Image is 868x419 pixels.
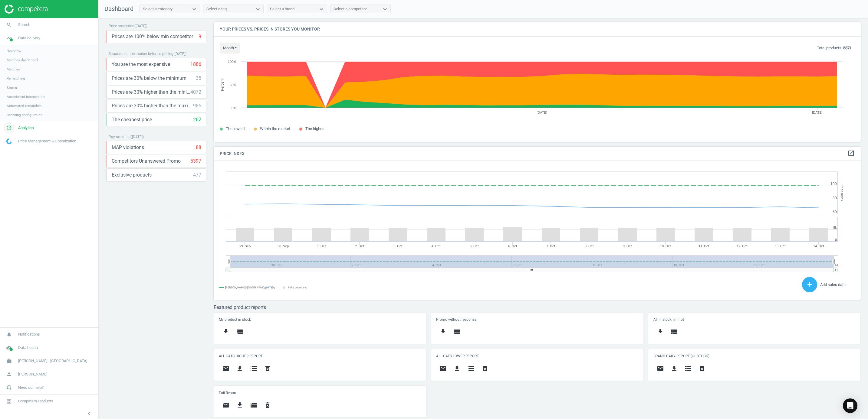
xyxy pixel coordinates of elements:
i: cloud_done [3,342,15,353]
span: Price protection [109,24,134,28]
tspan: 29. Sep [239,244,251,248]
i: person [3,369,15,380]
i: notifications [3,329,15,340]
div: 5397 [190,158,201,164]
div: Select a competitor [334,6,367,12]
tspan: Price Index [840,184,844,201]
span: Exclusive products [112,172,152,178]
p: Total products: [817,45,852,51]
span: Matches dashboard [7,58,38,63]
tspan: Percent [220,78,225,91]
text: 100 [830,182,837,186]
h3: Featured product reports [214,304,861,310]
tspan: 7. Oct [546,244,555,248]
i: get_app [236,365,243,372]
h5: BRAND DAILY REPORT (>1 STOCK) [653,354,856,358]
span: ( [DATE] ) [134,24,147,28]
tspan: 5. Oct [470,244,479,248]
a: open_in_new [847,150,855,158]
i: get_app [236,401,243,409]
span: Competera Products [18,398,53,404]
span: Rematching [7,76,25,81]
h5: Promo without response [436,317,638,322]
span: Competitors Unanswered Promo [112,158,181,164]
button: storage [247,398,261,412]
i: get_app [222,328,229,336]
button: email [436,362,450,376]
div: 1886 [190,61,201,68]
i: delete_forever [699,365,706,372]
tspan: 3. Oct [393,244,403,248]
span: Pay attention [109,135,131,139]
span: Stores [7,85,17,90]
i: storage [236,328,243,336]
i: storage [250,365,257,372]
i: delete_forever [264,365,271,372]
tspan: 2. Oct [355,244,364,248]
i: storage [685,365,692,372]
span: The cheapest price [112,116,152,123]
i: get_app [657,328,664,336]
div: 35 [196,75,201,82]
span: Prices are 100% below min competitor [112,33,193,40]
span: Dashboard [104,5,133,12]
span: Need our help? [18,385,44,390]
button: storage [247,362,261,376]
tspan: 10. Oct [660,244,671,248]
i: delete_forever [481,365,488,372]
div: Select a category [143,6,173,12]
span: Situation on the market before repricing [109,52,173,56]
button: get_app [233,362,247,376]
i: headset_mic [3,382,15,393]
div: Select a tag [206,6,227,12]
button: delete_forever [261,398,275,412]
span: Matches [7,67,20,72]
div: 4072 [190,89,201,96]
span: Price Management & Optimization [18,138,76,144]
h5: My product in stock [219,317,421,322]
span: Prices are 30% higher than the maximal [112,102,193,109]
h5: All in stock, i'm not [653,317,856,322]
text: 60 [833,210,837,214]
div: Open Intercom Messenger [843,398,857,413]
h5: ALL CATS LOWER REPORT [436,354,638,358]
text: 0 [835,238,837,242]
tspan: [PERSON_NAME] - [GEOGRAPHIC_DATA] [225,286,273,289]
text: 80 [833,196,837,200]
button: delete_forever [695,362,709,376]
span: [PERSON_NAME] - [GEOGRAPHIC_DATA] [18,358,87,364]
div: 477 [193,172,201,178]
button: email [219,362,233,376]
tspan: [DATE] [812,111,823,114]
span: The highest [305,126,326,131]
i: email [657,365,664,372]
button: storage [667,325,681,339]
tspan: 9. Oct [623,244,632,248]
i: email [222,401,229,409]
button: delete_forever [261,362,275,376]
span: ( [DATE] ) [173,52,186,56]
h4: Price Index [214,147,861,161]
tspan: 1. Oct [317,244,326,248]
button: storage [450,325,464,339]
tspan: 6. Oct [508,244,517,248]
tspan: 13. Oct [775,244,786,248]
span: Scanning configuration [7,112,42,117]
tspan: 12. Oct [737,244,748,248]
i: storage [467,365,475,372]
span: ( [DATE] ) [131,135,144,139]
button: email [219,398,233,412]
img: wGWNvw8QSZomAAAAABJRU5ErkJggg== [6,138,12,144]
button: month [220,43,240,54]
h5: ALL CATS HIGHER REPORT [219,354,421,358]
text: 5k [833,226,837,230]
span: Notifications [18,332,40,337]
text: 0% [232,106,236,110]
span: Prices are 30% below the minimum [112,75,186,82]
h4: Your prices vs. prices in stores you monitor [214,22,861,36]
span: Search [18,22,30,28]
span: You are the most expensive [112,61,170,68]
i: storage [671,328,678,336]
tspan: Pairs count: avg [288,286,307,289]
button: storage [233,325,247,339]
